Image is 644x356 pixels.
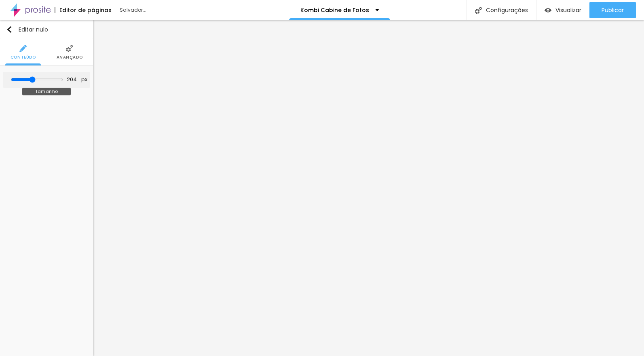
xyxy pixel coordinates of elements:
img: Ícone [475,7,482,14]
button: Visualizar [536,2,589,18]
font: Editor de páginas [59,6,112,14]
img: Ícone [66,45,73,52]
font: Kombi Cabine de Fotos [300,6,369,14]
button: Publicar [589,2,636,18]
font: Publicar [602,6,624,14]
font: Visualizar [555,6,581,14]
img: Ícone [6,26,13,33]
iframe: Editor [93,20,644,356]
img: view-1.svg [545,7,551,14]
font: Configurações [486,6,528,14]
font: Salvador... [120,6,146,13]
font: Conteúdo [11,54,36,60]
font: px [81,76,87,83]
font: Editar nulo [19,25,48,34]
button: px [79,76,90,83]
font: Avançado [57,54,82,60]
img: Ícone [19,45,27,52]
